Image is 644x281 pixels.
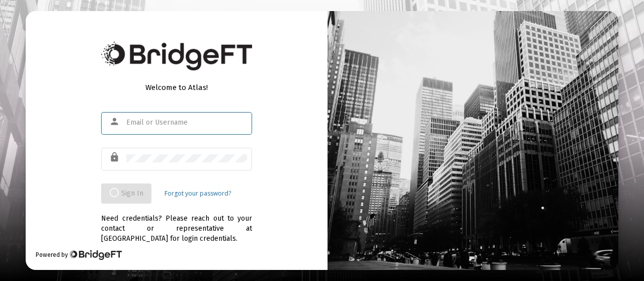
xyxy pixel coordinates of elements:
[109,151,121,163] mat-icon: lock
[165,189,231,199] a: Forgot your password?
[101,183,151,204] button: Sign In
[109,116,121,128] mat-icon: person
[126,119,247,127] input: Email or Username
[109,189,143,198] span: Sign In
[101,82,252,92] div: Welcome to Atlas!
[36,250,122,260] div: Powered by
[101,204,252,244] div: Need credentials? Please reach out to your contact or representative at [GEOGRAPHIC_DATA] for log...
[101,42,252,70] img: Bridge Financial Technology Logo
[69,250,122,260] img: Bridge Financial Technology Logo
